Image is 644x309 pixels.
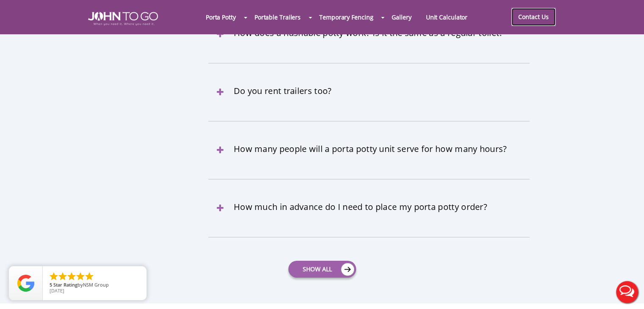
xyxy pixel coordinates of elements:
img: Review Rating [17,275,34,292]
button: Live Chat [610,275,644,309]
span: Star Rating [53,281,77,288]
li:  [49,271,59,281]
li:  [84,271,94,281]
li:  [66,271,77,281]
li:  [58,271,68,281]
span: [DATE] [50,287,64,294]
span: 5 [50,281,52,288]
span: NSM Group [83,281,109,288]
span: by [50,282,140,288]
li:  [75,271,86,281]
